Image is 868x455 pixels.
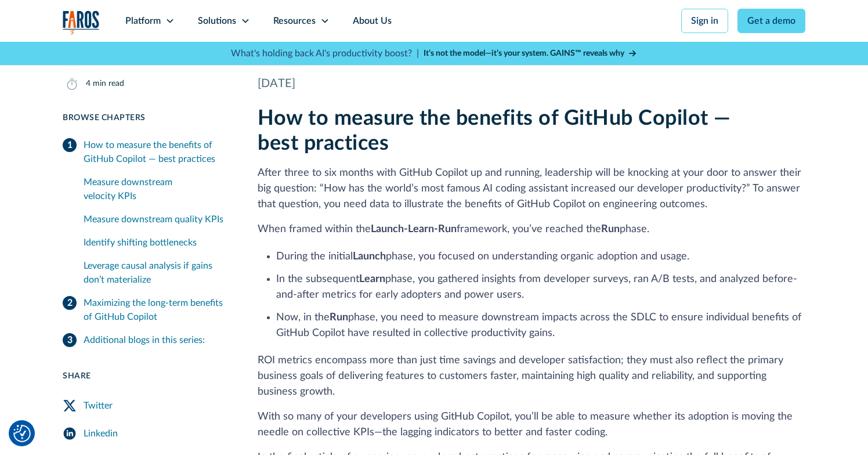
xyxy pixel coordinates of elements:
div: How to measure the benefits of GitHub Copilot — best practices [84,138,230,166]
div: [DATE] [258,75,805,92]
div: Measure downstream velocity KPIs [84,175,227,203]
a: Identify shifting bottlenecks [84,231,227,254]
a: Measure downstream quality KPIs [84,208,227,231]
div: Browse Chapters [63,112,230,124]
a: home [63,10,100,34]
a: Get a demo [737,9,805,33]
a: Sign in [681,9,728,33]
div: Linkedin [84,427,118,440]
a: Maximizing the long-term benefits of GitHub Copilot [63,291,230,328]
div: Additional blogs in this series: [84,333,205,347]
img: Logo of the analytics and reporting company Faros. [63,10,100,34]
h2: How to measure the benefits of GitHub Copilot — best practices [258,106,805,156]
a: Twitter Share [63,392,230,420]
p: ROI metrics encompass more than just time savings and developer satisfaction; they must also refl... [258,353,805,400]
a: How to measure the benefits of GitHub Copilot — best practices [63,133,230,171]
p: After three to six months with GitHub Copilot up and running, leadership will be knocking at your... [258,165,805,212]
strong: Run [330,312,348,323]
button: Cookie Settings [13,425,31,442]
a: LinkedIn Share [63,420,230,447]
strong: Launch [353,251,386,262]
a: Leverage causal analysis if gains don’t materialize [84,254,227,291]
strong: It’s not the model—it’s your system. GAINS™ reveals why [424,49,624,57]
strong: Run [601,224,620,234]
div: Measure downstream quality KPIs [84,212,227,226]
a: Measure downstream velocity KPIs [84,171,227,208]
a: It’s not the model—it’s your system. GAINS™ reveals why [424,48,637,60]
div: Resources [273,14,316,28]
p: When framed within the framework, you’ve reached the phase. [258,222,805,237]
div: Maximizing the long-term benefits of GitHub Copilot [84,296,230,324]
div: Share [63,370,230,382]
div: Leverage causal analysis if gains don’t materialize [84,259,227,287]
div: 4 [86,78,91,90]
li: During the initial phase, you focused on understanding organic adoption and usage. [276,249,805,265]
li: In the subsequent phase, you gathered insights from developer surveys, ran A/B tests, and analyze... [276,272,805,303]
strong: Learn [359,274,385,284]
div: Identify shifting bottlenecks [84,236,227,250]
div: Solutions [198,14,236,28]
a: Additional blogs in this series: [63,328,230,352]
strong: Launch-Learn-Run [371,224,457,234]
p: With so many of your developers using GitHub Copilot, you’ll be able to measure whether its adopt... [258,409,805,440]
img: Revisit consent button [13,425,31,442]
div: Twitter [84,399,113,413]
div: Platform [125,14,161,28]
div: min read [93,78,124,90]
p: What's holding back AI's productivity boost? | [231,46,419,60]
li: Now, in the phase, you need to measure downstream impacts across the SDLC to ensure individual be... [276,310,805,341]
